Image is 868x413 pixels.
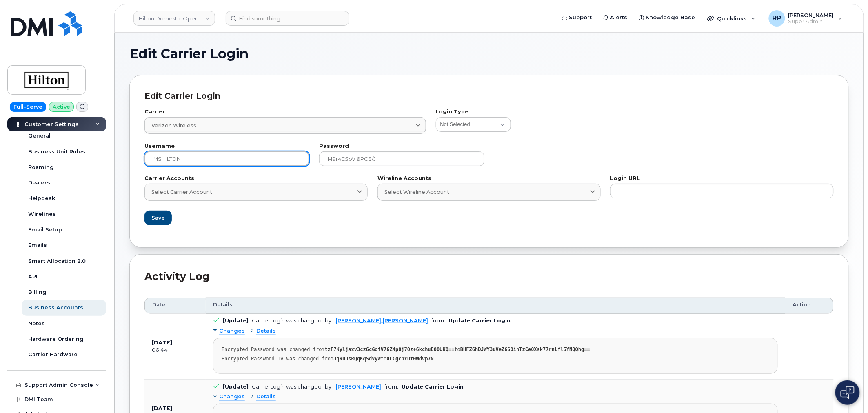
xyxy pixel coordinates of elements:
[325,346,455,352] strong: tzF7Kyljaxv3cz6cGofV7GZ4p0j70z+6kchuE00UKQ==
[334,356,381,362] strong: JqRuusRQqKqSdVyW
[336,318,428,324] a: [PERSON_NAME] [PERSON_NAME]
[610,176,834,181] label: Login URL
[223,318,249,324] b: [Update]
[152,405,172,411] b: [DATE]
[151,214,165,222] span: Save
[256,393,276,401] span: Details
[144,117,426,134] a: Verizon Wireless
[319,144,484,149] label: Password
[785,298,834,314] th: Action
[151,122,196,129] span: Verizon Wireless
[402,384,464,390] b: Update Carrier Login
[152,346,198,354] div: 06:44
[129,48,249,60] span: Edit Carrier Login
[460,346,590,352] strong: BHFZ6hDJWY3uVeZGS0ihTzCe0Xsk77rnLfl5YNQQhg==
[384,384,398,390] span: from:
[377,184,601,200] a: Select Wireline Account
[256,327,276,335] span: Details
[841,386,855,399] img: Open chat
[144,211,172,225] button: Save
[252,318,322,324] div: CarrierLogin was changed
[222,346,769,353] div: Encrypted Password was changed from to
[325,384,333,390] span: by:
[152,340,172,346] b: [DATE]
[144,144,309,149] label: Username
[384,188,449,196] span: Select Wireline Account
[219,393,245,401] span: Changes
[219,327,245,335] span: Changes
[377,176,601,181] label: Wireline Accounts
[448,318,511,324] b: Update Carrier Login
[213,301,233,309] span: Details
[152,301,165,309] span: Date
[387,356,434,362] strong: 0CCgcpYut0Wdvp7N
[144,184,368,200] a: Select Carrier Account
[144,90,834,102] div: Edit Carrier Login
[325,318,333,324] span: by:
[151,188,212,196] span: Select Carrier Account
[144,109,426,115] label: Carrier
[144,269,834,284] div: Activity Log
[223,384,249,390] b: [Update]
[431,318,445,324] span: from:
[336,384,381,390] a: [PERSON_NAME]
[222,356,769,362] div: Encrypted Password Iv was changed from to
[436,109,834,115] label: Login Type
[252,384,322,390] div: CarrierLogin was changed
[144,176,368,181] label: Carrier Accounts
